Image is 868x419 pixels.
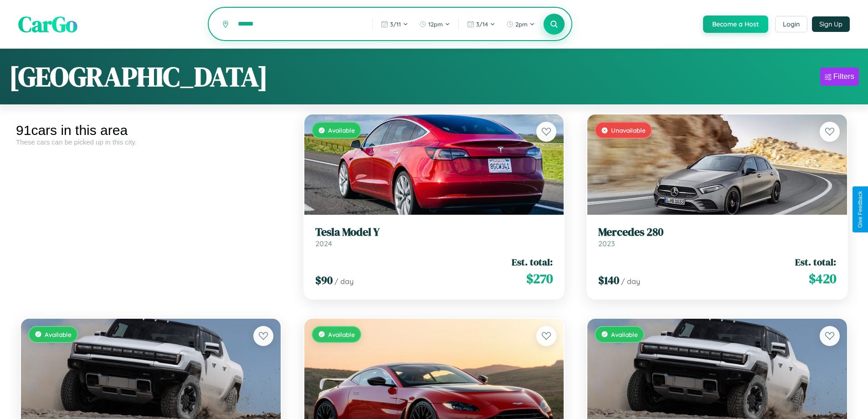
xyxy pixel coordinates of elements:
[462,17,500,31] button: 3/14
[328,331,355,338] span: Available
[857,191,863,228] div: Give Feedback
[16,138,286,146] div: These cars can be picked up in this city.
[598,226,836,248] a: Mercedes 2802023
[598,226,836,239] h3: Mercedes 280
[512,255,553,269] span: Est. total:
[315,239,332,248] span: 2024
[415,17,455,31] button: 12pm
[315,273,333,288] span: $ 90
[328,126,355,134] span: Available
[621,277,640,286] span: / day
[315,226,553,239] h3: Tesla Model Y
[795,255,836,269] span: Est. total:
[820,67,859,86] button: Filters
[334,277,354,286] span: / day
[18,9,77,39] span: CarGo
[598,273,619,288] span: $ 140
[476,21,488,28] span: 3 / 14
[9,58,268,95] h1: [GEOGRAPHIC_DATA]
[526,269,553,288] span: $ 270
[812,16,850,32] button: Sign Up
[611,126,646,134] span: Unavailable
[775,16,807,32] button: Login
[390,21,401,28] span: 3 / 11
[515,21,528,28] span: 2pm
[598,239,615,248] span: 2023
[502,17,539,31] button: 2pm
[315,226,553,248] a: Tesla Model Y2024
[428,21,443,28] span: 12pm
[703,16,768,33] button: Become a Host
[611,331,638,338] span: Available
[833,72,854,81] div: Filters
[16,123,286,138] div: 91 cars in this area
[45,331,72,338] span: Available
[809,269,836,288] span: $ 420
[376,17,413,31] button: 3/11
